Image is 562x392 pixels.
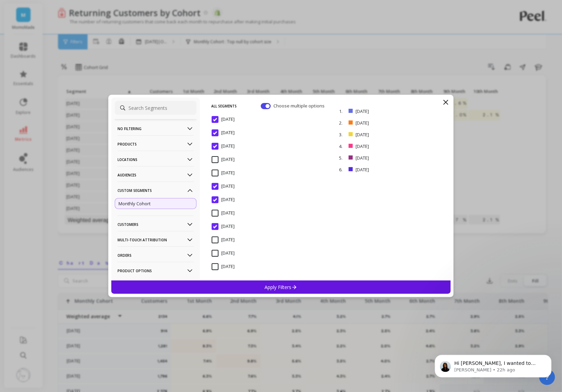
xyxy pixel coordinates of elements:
[339,120,346,126] p: 2.
[117,166,194,184] p: Audiences
[211,99,237,113] p: All Segments
[339,131,346,138] p: 3.
[273,103,326,109] span: Choose multiple options
[212,210,235,217] span: March 2025
[212,156,235,163] span: February 2025
[356,166,407,173] p: [DATE]
[356,155,407,161] p: [DATE]
[212,223,235,230] span: May 2025
[212,263,235,270] span: September 2024
[117,262,194,279] p: Product Options
[212,183,235,190] span: July 2025
[356,108,407,114] p: [DATE]
[117,246,194,264] p: Orders
[117,231,194,249] p: Multi-Touch Attribution
[212,250,235,257] span: October 2024
[356,143,407,149] p: [DATE]
[425,341,562,389] iframe: Intercom notifications message
[265,284,297,290] p: Apply Filters
[339,143,346,149] p: 4.
[212,170,235,176] span: January 2025
[117,120,194,137] p: No filtering
[117,135,194,153] p: Products
[119,200,150,207] p: Monthly Cohort
[212,129,235,136] span: August 2025
[212,237,235,243] span: November 2024
[356,131,407,138] p: [DATE]
[339,166,346,173] p: 6.
[356,120,407,126] p: [DATE]
[117,216,194,233] p: Customers
[117,151,194,168] p: Locations
[117,182,194,199] p: Custom Segments
[212,143,235,150] span: December 2024
[339,108,346,114] p: 1.
[212,196,235,203] span: June 2025
[339,155,346,161] p: 5.
[212,116,235,123] span: April 2025
[115,101,196,115] input: Search Segments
